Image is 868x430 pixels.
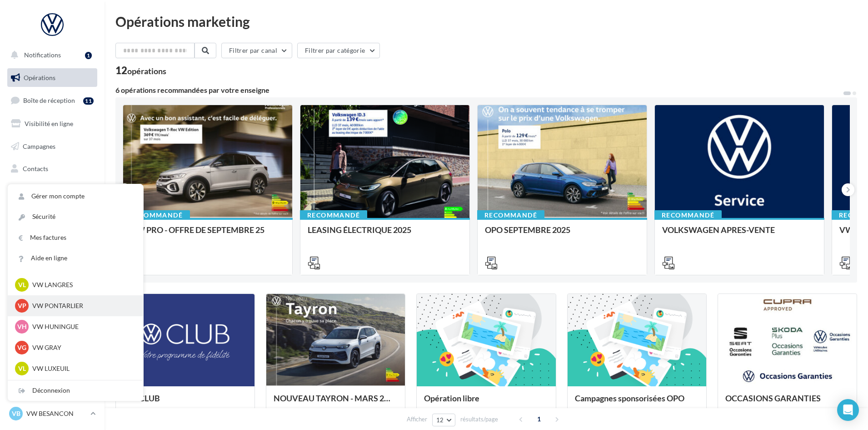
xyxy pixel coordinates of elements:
[725,394,849,412] div: OCCASIONS GARANTIES
[837,399,859,421] div: Open Intercom Messenger
[115,66,166,76] div: 12
[12,409,20,418] span: VB
[221,43,292,58] button: Filtrer par canal
[5,205,99,224] a: Calendrier
[18,364,26,373] span: VL
[115,15,857,28] div: Opérations marketing
[5,114,99,133] a: Visibilité en ligne
[5,46,95,65] button: Notifications 1
[32,343,132,352] p: VW GRAY
[407,415,427,424] span: Afficher
[24,51,61,59] span: Notifications
[17,322,27,331] span: VH
[8,186,143,207] a: Gérer mon compte
[424,394,548,412] div: Opération libre
[85,52,92,59] div: 1
[23,142,55,150] span: Campagnes
[7,405,97,422] a: VB VW BESANCON
[5,159,99,178] a: Contacts
[26,409,87,418] p: VW BESANCON
[83,97,94,105] div: 11
[32,322,132,331] p: VW HUNINGUE
[575,394,699,412] div: Campagnes sponsorisées OPO
[654,210,722,220] div: Recommandé
[127,67,166,75] div: opérations
[8,207,143,227] a: Sécurité
[18,280,26,289] span: VL
[432,414,455,426] button: 12
[460,415,498,424] span: résultats/page
[5,258,99,284] a: Campagnes DataOnDemand
[308,225,462,243] div: LEASING ÉLECTRIQUE 2025
[130,225,285,243] div: VW PRO - OFFRE DE SEPTEMBRE 25
[477,210,544,220] div: Recommandé
[662,225,817,243] div: VOLKSWAGEN APRES-VENTE
[32,364,132,373] p: VW LUXEUIL
[17,343,26,352] span: VG
[23,96,75,104] span: Boîte de réception
[123,210,190,220] div: Recommandé
[532,412,546,426] span: 1
[5,227,99,254] a: PLV et print personnalisable
[8,380,143,401] div: Déconnexion
[123,394,247,412] div: VW CLUB
[115,86,843,94] div: 6 opérations recommandées par votre enseigne
[32,280,132,289] p: VW LANGRES
[8,248,143,268] a: Aide en ligne
[436,416,444,424] span: 12
[32,301,132,310] p: VW PONTARLIER
[24,74,55,81] span: Opérations
[5,137,99,156] a: Campagnes
[23,165,48,172] span: Contacts
[18,301,26,310] span: VP
[5,182,99,201] a: Médiathèque
[5,91,99,110] a: Boîte de réception11
[5,68,99,87] a: Opérations
[25,120,73,127] span: Visibilité en ligne
[297,43,380,58] button: Filtrer par catégorie
[8,228,143,248] a: Mes factures
[274,394,398,412] div: NOUVEAU TAYRON - MARS 2025
[485,225,639,243] div: OPO SEPTEMBRE 2025
[300,210,367,220] div: Recommandé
